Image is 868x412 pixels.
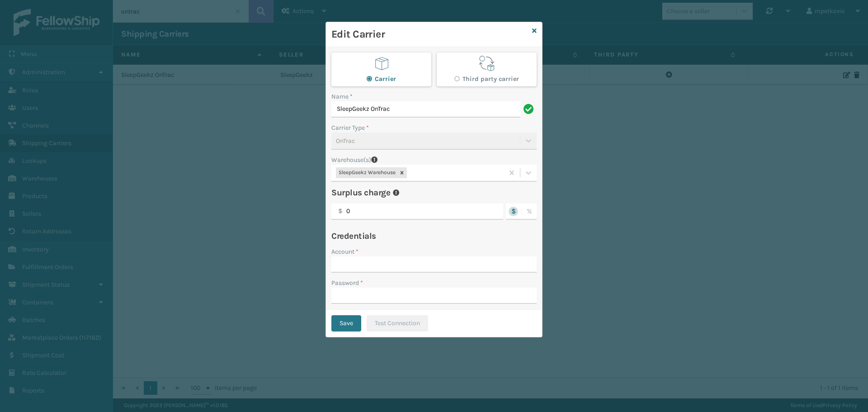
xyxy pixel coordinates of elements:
[331,278,363,288] label: Password
[331,155,371,165] label: Warehouse(s)
[331,247,359,256] label: Account
[331,123,369,133] label: Carrier Type
[336,167,397,178] div: SleepGeekz Warehouse
[331,187,390,198] h4: Surplus charge
[367,315,428,331] button: Test Connection
[331,315,361,331] button: Save
[338,204,343,219] p: $
[331,231,537,242] h4: Credentials
[331,28,528,41] h3: Edit Carrier
[331,92,353,101] label: Name
[367,75,396,83] label: Carrier
[454,75,519,83] label: Third party carrier
[331,204,503,220] input: 0.00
